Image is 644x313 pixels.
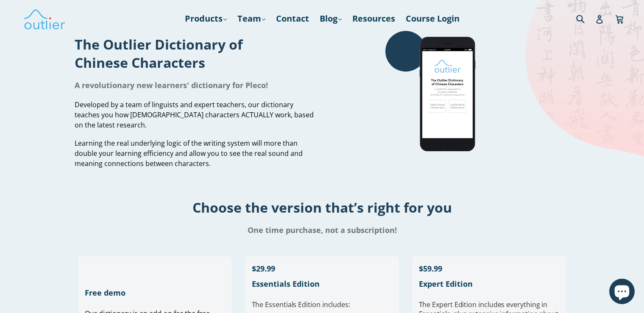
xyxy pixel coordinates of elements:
h1: The Outlier Dictionary of Chinese Characters [75,35,316,72]
a: Products [181,11,231,26]
span: Learning the real underlying logic of the writing system will more than double your learning effi... [75,138,303,168]
h1: Free demo [85,288,226,298]
h1: A revolutionary new learners' dictionary for Pleco! [75,80,316,90]
span: The Essentials Edition includes: [252,300,350,309]
h1: Expert Edition [419,279,560,289]
span: $29.99 [252,263,275,274]
a: Blog [315,11,346,26]
a: Resources [348,11,399,26]
span: $59.99 [419,263,442,274]
a: Contact [272,11,313,26]
a: Course Login [401,11,464,26]
h1: Essentials Edition [252,279,393,289]
inbox-online-store-chat: Shopify online store chat [607,279,637,306]
a: Team [233,11,270,26]
input: Search [574,10,597,27]
span: The Expert Edition includes e [419,300,510,309]
span: Developed by a team of linguists and expert teachers, our dictionary teaches you how [DEMOGRAPHIC... [75,100,314,130]
img: Outlier Linguistics [23,6,66,31]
